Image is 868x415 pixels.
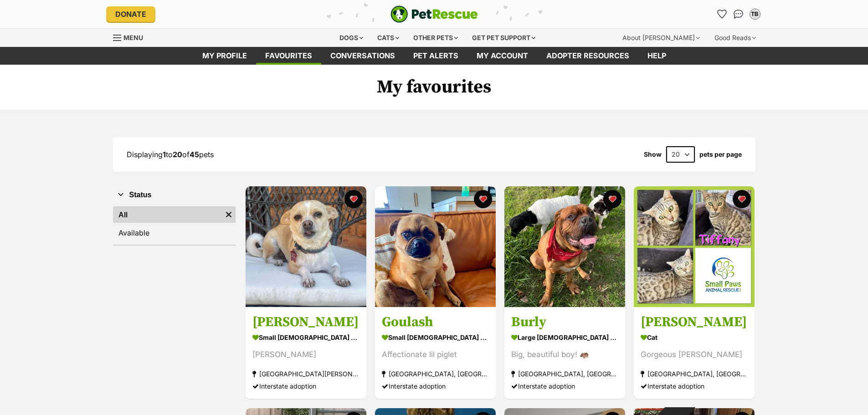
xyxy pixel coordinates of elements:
a: Adopter resources [537,47,638,65]
span: Show [644,151,662,158]
a: My account [467,47,537,65]
strong: 1 [163,150,166,159]
div: [GEOGRAPHIC_DATA], [GEOGRAPHIC_DATA] [641,368,748,380]
div: [GEOGRAPHIC_DATA][PERSON_NAME], [GEOGRAPHIC_DATA] [252,368,360,380]
a: [PERSON_NAME] small [DEMOGRAPHIC_DATA] Dog [PERSON_NAME] [GEOGRAPHIC_DATA][PERSON_NAME], [GEOGRAP... [246,307,366,400]
a: Favourites [256,47,321,65]
button: favourite [474,190,492,208]
a: Pet alerts [404,47,467,65]
button: favourite [344,190,363,208]
span: Displaying to of pets [127,150,214,159]
strong: 20 [173,150,182,159]
div: TB [750,10,760,19]
button: favourite [733,190,751,208]
a: Goulash small [DEMOGRAPHIC_DATA] Dog Affectionate lil piglet [GEOGRAPHIC_DATA], [GEOGRAPHIC_DATA]... [375,307,496,400]
a: My profile [193,47,256,65]
div: Cat [641,331,748,344]
div: small [DEMOGRAPHIC_DATA] Dog [382,331,489,344]
div: Interstate adoption [511,380,618,393]
div: Dogs [333,29,370,47]
div: Affectionate lil piglet [382,349,489,361]
a: Favourites [715,7,729,21]
h3: Burly [511,314,618,331]
img: Goulash [375,186,496,307]
div: large [DEMOGRAPHIC_DATA] Dog [511,331,618,344]
div: Get pet support [466,29,542,47]
a: PetRescue [390,5,478,23]
div: [PERSON_NAME] [252,349,360,361]
a: Donate [106,6,155,22]
span: Menu [123,34,143,41]
a: Help [638,47,675,65]
h3: [PERSON_NAME] [641,314,748,331]
button: Status [113,189,236,201]
div: Gorgeous [PERSON_NAME] [641,349,748,361]
a: Burly large [DEMOGRAPHIC_DATA] Dog Big, beautiful boy! 🦛 [GEOGRAPHIC_DATA], [GEOGRAPHIC_DATA] Int... [504,307,625,400]
a: [PERSON_NAME] Cat Gorgeous [PERSON_NAME] [GEOGRAPHIC_DATA], [GEOGRAPHIC_DATA] Interstate adoption... [634,307,755,400]
h3: Goulash [382,314,489,331]
button: favourite [603,190,621,208]
a: Menu [113,29,149,45]
div: small [DEMOGRAPHIC_DATA] Dog [252,331,360,344]
div: Interstate adoption [382,380,489,393]
div: [GEOGRAPHIC_DATA], [GEOGRAPHIC_DATA] [511,368,618,380]
img: logo-e224e6f780fb5917bec1dbf3a21bbac754714ae5b6737aabdf751b685950b380.svg [390,5,478,23]
div: About [PERSON_NAME] [616,29,706,47]
h3: [PERSON_NAME] [252,314,360,331]
img: Luna [246,186,366,307]
ul: Account quick links [715,7,762,21]
div: Good Reads [708,29,762,47]
button: My account [748,7,762,21]
img: chat-41dd97257d64d25036548639549fe6c8038ab92f7586957e7f3b1b290dea8141.svg [734,10,743,19]
div: Interstate adoption [641,380,748,393]
div: [GEOGRAPHIC_DATA], [GEOGRAPHIC_DATA] [382,368,489,380]
img: Tiffany [634,186,755,307]
a: Available [113,225,236,241]
div: Big, beautiful boy! 🦛 [511,349,618,361]
label: pets per page [699,151,742,158]
div: Status [113,205,236,245]
img: Burly [504,186,625,307]
a: Conversations [731,7,746,21]
strong: 45 [190,150,199,159]
div: Interstate adoption [252,380,360,393]
a: conversations [321,47,404,65]
a: All [113,206,222,223]
div: Other pets [407,29,464,47]
a: Remove filter [222,206,236,223]
div: Cats [371,29,406,47]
